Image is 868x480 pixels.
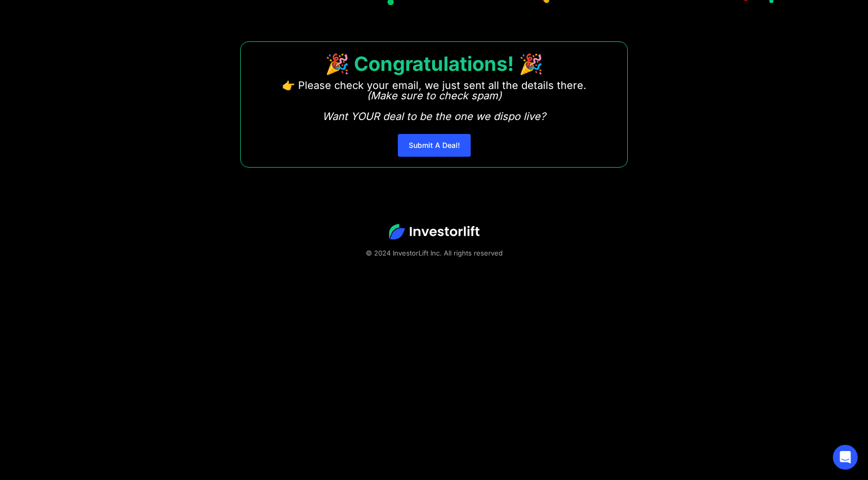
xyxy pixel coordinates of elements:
[325,52,543,76] strong: 🎉 Congratulations! 🎉
[833,445,858,470] div: Open Intercom Messenger
[36,248,832,258] div: © 2024 InvestorLift Inc. All rights reserved
[322,89,546,123] em: (Make sure to check spam) Want YOUR deal to be the one we dispo live?
[282,80,586,122] p: 👉 Please check your email, we just sent all the details there. ‍
[398,134,471,157] a: Submit A Deal!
